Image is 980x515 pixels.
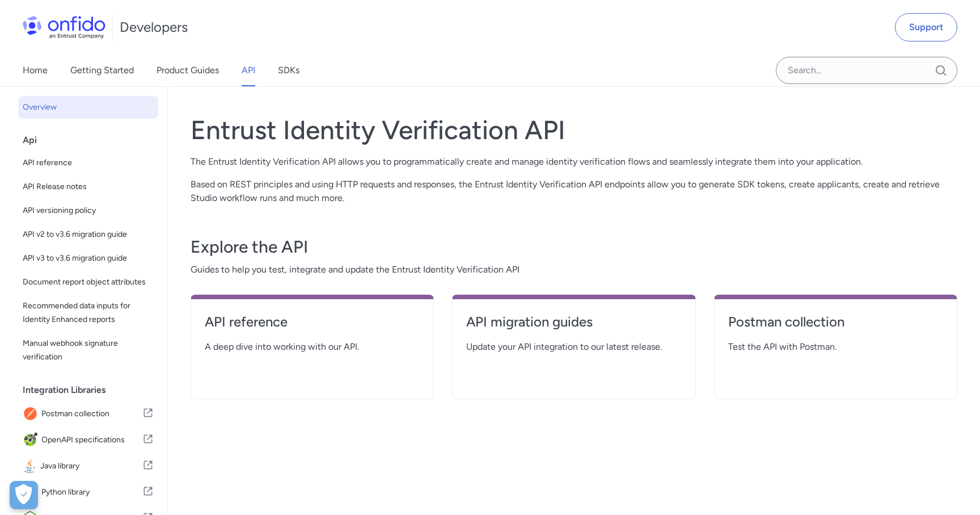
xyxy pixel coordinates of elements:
span: API versioning policy [23,204,154,217]
a: Product Guides [157,55,219,86]
button: Open Preferences [10,481,38,509]
span: API Release notes [23,180,154,194]
span: OpenAPI specifications [41,432,142,448]
p: Based on REST principles and using HTTP requests and responses, the Entrust Identity Verification... [191,178,957,205]
a: IconPostman collectionPostman collection [18,401,158,426]
a: IconPython libraryPython library [18,480,158,505]
h4: API migration guides [466,313,681,331]
span: A deep dive into working with our API. [205,340,420,354]
span: Java library [40,458,142,474]
span: Document report object attributes [23,275,154,289]
span: Manual webhook signature verification [23,337,154,364]
a: API migration guides [466,313,681,340]
a: API reference [18,152,158,174]
a: IconJava libraryJava library [18,454,158,479]
div: Api [23,129,163,152]
a: Support [895,13,957,41]
span: Postman collection [41,406,142,422]
img: Onfido Logo [23,16,105,39]
h4: Postman collection [728,313,943,331]
a: Overview [18,96,158,119]
h3: Explore the API [191,236,957,258]
a: API versioning policy [18,199,158,222]
a: Document report object attributes [18,271,158,294]
a: Home [23,55,48,86]
span: API v2 to v3.6 migration guide [23,228,154,241]
a: API v2 to v3.6 migration guide [18,223,158,246]
a: IconOpenAPI specificationsOpenAPI specifications [18,428,158,453]
h1: Entrust Identity Verification API [191,114,957,146]
p: The Entrust Identity Verification API allows you to programmatically create and manage identity v... [191,155,957,169]
span: Test the API with Postman. [728,340,943,354]
a: Manual webhook signature verification [18,332,158,369]
div: Integration Libraries [23,379,163,401]
a: SDKs [278,55,299,86]
span: API reference [23,156,154,170]
a: API Release notes [18,175,158,198]
span: Update your API integration to our latest release. [466,340,681,354]
span: Overview [23,101,154,114]
span: Python library [41,484,142,500]
h1: Developers [120,18,188,36]
img: IconOpenAPI specifications [23,432,41,448]
a: API [242,55,255,86]
div: Cookie Preferences [10,481,38,509]
a: Getting Started [70,55,134,86]
h4: API reference [205,313,420,331]
a: API reference [205,313,420,340]
img: IconJava library [23,458,40,474]
a: Recommended data inputs for Identity Enhanced reports [18,295,158,331]
span: Recommended data inputs for Identity Enhanced reports [23,299,154,326]
a: Postman collection [728,313,943,340]
span: Guides to help you test, integrate and update the Entrust Identity Verification API [191,263,957,277]
a: API v3 to v3.6 migration guide [18,247,158,270]
img: IconPostman collection [23,406,41,422]
span: API v3 to v3.6 migration guide [23,252,154,265]
input: Onfido search input field [776,57,957,84]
